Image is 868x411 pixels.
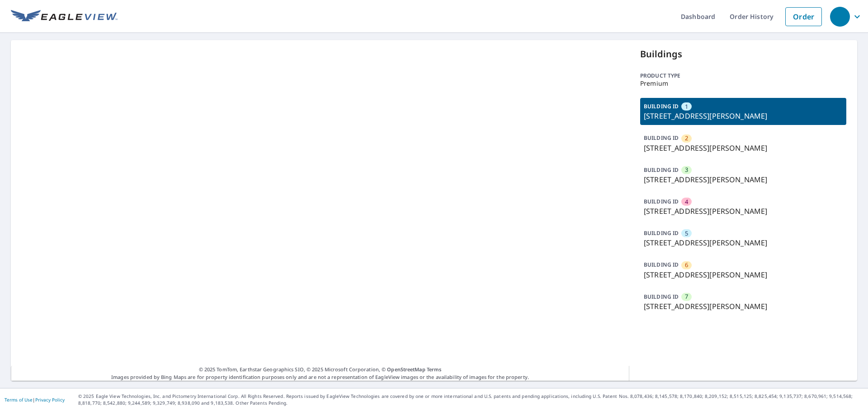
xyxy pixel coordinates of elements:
a: OpenStreetMap [387,366,425,373]
p: Premium [640,80,846,87]
span: 6 [685,261,688,269]
p: [STREET_ADDRESS][PERSON_NAME] [644,269,843,280]
p: | [5,397,65,402]
p: BUILDING ID [644,102,679,110]
p: BUILDING ID [644,229,679,237]
p: BUILDING ID [644,134,679,142]
p: Product type [640,72,846,80]
span: 2 [685,134,688,143]
a: Order [785,7,822,26]
p: [STREET_ADDRESS][PERSON_NAME] [644,237,843,248]
p: BUILDING ID [644,261,679,268]
p: [STREET_ADDRESS][PERSON_NAME] [644,206,843,217]
p: [STREET_ADDRESS][PERSON_NAME] [644,111,843,121]
p: [STREET_ADDRESS][PERSON_NAME] [644,301,843,312]
p: Images provided by Bing Maps are for property identification purposes only and are not a represen... [11,366,629,381]
a: Terms of Use [5,397,33,403]
span: © 2025 TomTom, Earthstar Geographics SIO, © 2025 Microsoft Corporation, © [199,366,442,374]
span: 4 [685,198,688,206]
p: Buildings [640,47,846,61]
span: 3 [685,166,688,174]
p: BUILDING ID [644,198,679,205]
p: BUILDING ID [644,166,679,174]
img: EV Logo [11,10,118,23]
span: 1 [685,102,688,111]
a: Terms [427,366,442,373]
p: [STREET_ADDRESS][PERSON_NAME] [644,174,843,185]
p: © 2025 Eagle View Technologies, Inc. and Pictometry International Corp. All Rights Reserved. Repo... [78,393,863,406]
a: Privacy Policy [35,397,65,403]
span: 7 [685,292,688,301]
p: BUILDING ID [644,293,679,300]
p: [STREET_ADDRESS][PERSON_NAME] [644,143,843,153]
span: 5 [685,229,688,238]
